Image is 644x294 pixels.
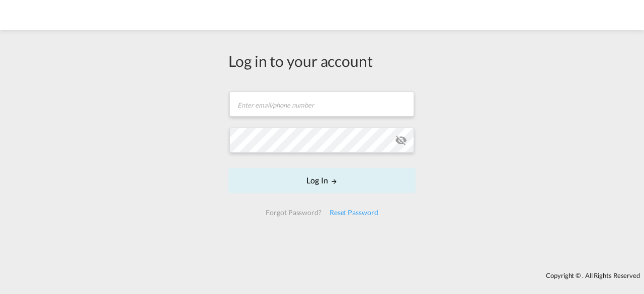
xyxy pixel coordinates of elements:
[229,91,414,117] input: Enter email/phone number
[262,204,325,222] div: Forgot Password?
[326,204,382,222] div: Reset Password
[228,50,416,71] div: Log in to your account
[228,168,416,193] button: LOGIN
[395,134,407,146] md-icon: icon-eye-off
